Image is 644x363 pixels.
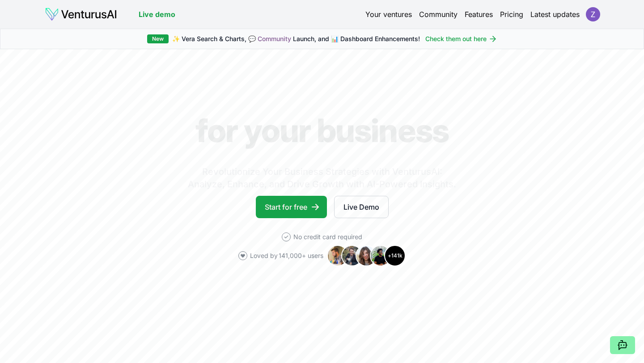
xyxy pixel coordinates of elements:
span: ✨ Vera Search & Charts, 💬 Launch, and 📊 Dashboard Enhancements! [172,34,420,43]
div: New [147,34,169,43]
a: Your ventures [365,9,412,20]
img: Avatar 2 [341,245,363,266]
a: Check them out here [425,34,497,43]
a: Live demo [139,9,175,20]
a: Start for free [256,196,327,218]
a: Community [258,35,291,42]
img: Avatar 4 [370,245,391,266]
a: Features [465,9,493,20]
img: logo [45,7,117,21]
a: Community [419,9,458,20]
img: Avatar 1 [327,245,348,266]
a: Live Demo [334,196,389,218]
a: Latest updates [530,9,580,20]
a: Pricing [500,9,523,20]
img: ACg8ocJndFFB6IT6gK55lMQ5WPF20OCvbTO0hTYiwTJGieM6UVvoOQ=s96-c [586,7,600,21]
img: Avatar 3 [356,245,377,266]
